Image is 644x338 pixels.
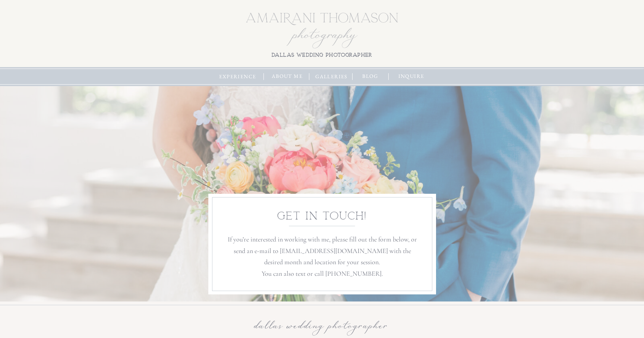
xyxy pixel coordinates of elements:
a: experience [217,73,258,81]
p: If you’re interested in working with me, please fill out the form below, or send an e-mail to [EM... [225,234,419,279]
a: inquire [395,72,427,80]
b: dallas wedding photographer [272,52,372,58]
h2: get in touch! [251,206,393,226]
a: galleries [313,73,350,81]
a: blog [359,72,382,80]
a: about me [269,72,305,80]
h2: dallas wedding photographer [216,318,428,331]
